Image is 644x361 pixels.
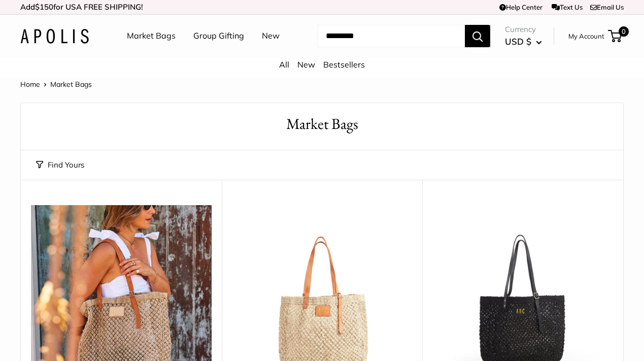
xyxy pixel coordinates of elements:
[193,28,244,44] a: Group Gifting
[297,59,315,70] a: New
[35,2,53,12] span: $150
[619,26,629,37] span: 0
[505,36,531,47] span: USD $
[279,59,289,70] a: All
[20,78,92,91] nav: Breadcrumb
[50,80,92,89] span: Market Bags
[318,25,465,47] input: Search...
[590,3,624,11] a: Email Us
[568,30,604,42] a: My Account
[465,25,490,47] button: Search
[127,28,176,44] a: Market Bags
[20,29,89,44] img: Apolis
[36,158,84,172] button: Find Yours
[36,113,608,135] h1: Market Bags
[505,22,542,37] span: Currency
[505,34,542,50] button: USD $
[323,59,365,70] a: Bestsellers
[609,30,622,42] a: 0
[262,28,280,44] a: New
[552,3,583,11] a: Text Us
[499,3,543,11] a: Help Center
[20,80,40,89] a: Home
